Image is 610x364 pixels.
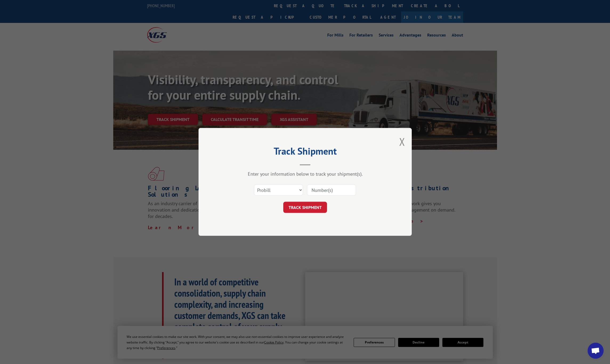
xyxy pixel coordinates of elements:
h2: Track Shipment [225,147,385,157]
div: Open chat [588,343,604,359]
button: TRACK SHIPMENT [283,202,327,213]
input: Number(s) [307,185,356,196]
button: Close modal [399,135,405,149]
div: Enter your information below to track your shipment(s). [225,171,385,177]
